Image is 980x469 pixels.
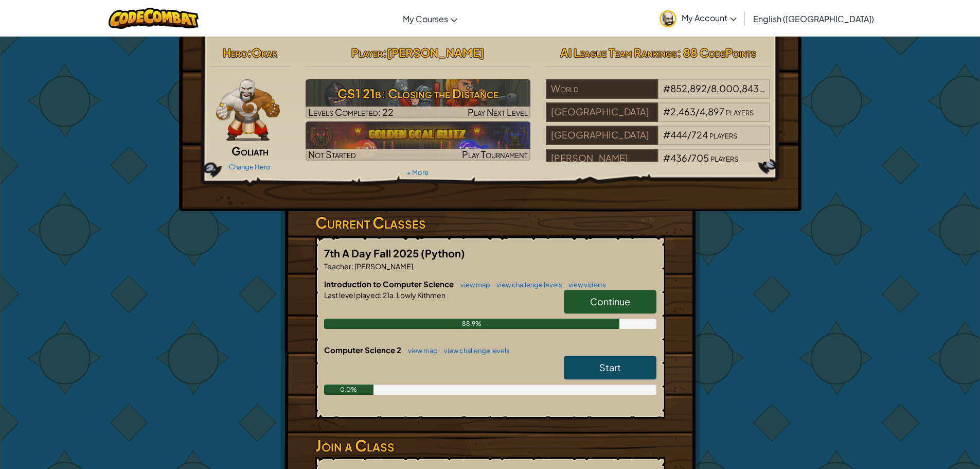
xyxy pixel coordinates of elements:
[726,106,754,117] span: players
[216,79,280,141] img: goliath-pose.png
[670,82,707,94] span: 852,892
[306,82,530,105] h3: CS1 21b: Closing the Distance
[546,112,771,124] a: [GEOGRAPHIC_DATA]#2,463/4,897players
[663,106,670,117] span: #
[677,45,756,60] span: : 88 CodePoints
[687,129,691,141] span: /
[546,159,771,170] a: [PERSON_NAME]#436/705players
[709,129,737,141] span: players
[691,129,708,141] span: 724
[663,82,670,94] span: #
[753,13,874,24] span: English ([GEOGRAPHIC_DATA])
[407,168,429,177] a: + More
[663,129,670,141] span: #
[308,148,356,160] span: Not Started
[380,290,382,300] span: :
[670,129,687,141] span: 444
[306,121,530,161] img: Golden Goal
[324,279,455,289] span: Introduction to Computer Science
[710,152,738,164] span: players
[462,148,528,160] span: Play Tournament
[687,152,691,164] span: /
[590,296,630,307] span: Continue
[398,5,462,32] a: My Courses
[315,434,665,457] h3: Join a Class
[306,79,530,118] img: CS1 21b: Closing the Distance
[660,10,676,27] img: avatar
[563,281,606,289] a: view videos
[546,79,658,99] div: World
[403,346,438,355] a: view map
[231,144,269,158] span: Goliath
[403,13,448,24] span: My Courses
[306,79,530,118] a: Play Next Level
[700,106,724,117] span: 4,897
[599,361,621,373] span: Start
[682,12,737,23] span: My Account
[306,121,530,161] a: Not StartedPlay Tournament
[382,290,396,300] span: 21a.
[351,45,383,60] span: Player
[252,45,277,60] span: Okar
[229,163,271,171] a: Change Hero
[353,262,413,271] span: [PERSON_NAME]
[748,5,879,32] a: English ([GEOGRAPHIC_DATA])
[546,89,771,101] a: World#852,892/8,000,843players
[109,8,199,29] img: CodeCombat logo
[315,211,665,234] h3: Current Classes
[247,45,252,60] span: :
[421,247,465,259] span: (Python)
[351,262,353,271] span: :
[560,45,677,60] span: AI League Team Rankings
[670,106,696,117] span: 2,463
[711,82,765,94] span: 8,000,843
[308,106,394,118] span: Levels Completed: 22
[546,149,658,168] div: [PERSON_NAME]
[324,385,374,395] div: 0.0%
[324,290,380,300] span: Last level played
[396,290,446,300] span: Lowly Kithmen
[696,106,700,117] span: /
[546,135,771,147] a: [GEOGRAPHIC_DATA]#444/724players
[324,247,421,259] span: 7th A Day Fall 2025
[663,152,670,164] span: #
[324,345,403,355] span: Computer Science 2
[691,152,709,164] span: 705
[491,281,562,289] a: view challenge levels
[455,281,490,289] a: view map
[324,319,619,329] div: 88.9%
[670,152,687,164] span: 436
[383,45,387,60] span: :
[439,346,510,355] a: view challenge levels
[546,126,658,145] div: [GEOGRAPHIC_DATA]
[324,262,351,271] span: Teacher
[546,102,658,122] div: [GEOGRAPHIC_DATA]
[468,106,528,118] span: Play Next Level
[223,45,247,60] span: Hero
[654,2,742,34] a: My Account
[707,82,711,94] span: /
[387,45,484,60] span: [PERSON_NAME]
